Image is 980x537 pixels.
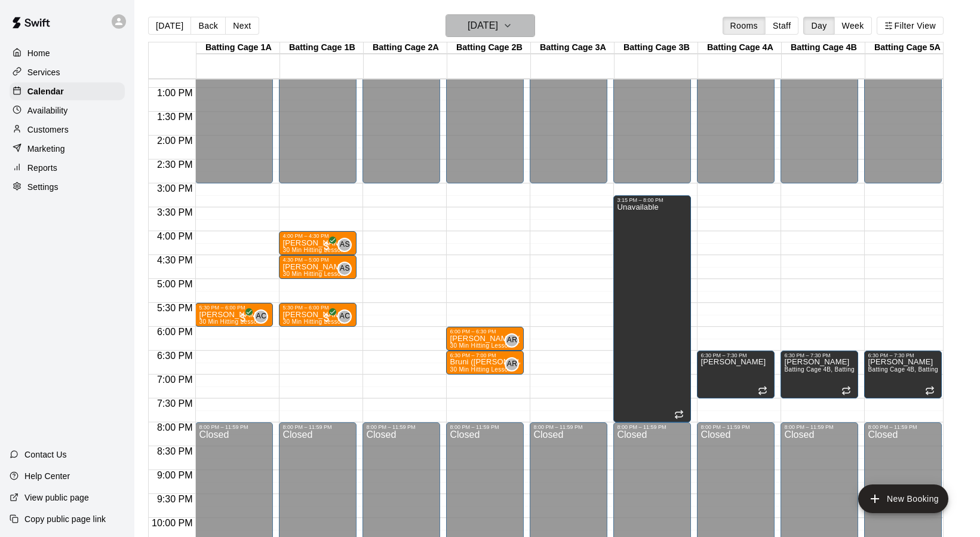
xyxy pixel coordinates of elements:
[468,17,498,34] h6: [DATE]
[154,398,196,409] span: 7:30 PM
[701,424,771,430] div: 8:00 PM – 11:59 PM
[27,181,59,193] p: Settings
[280,42,364,54] div: Batting Cage 1B
[154,112,196,122] span: 1:30 PM
[505,357,519,372] div: Aaron Reesh
[154,231,196,241] span: 4:00 PM
[10,82,125,100] a: Calendar
[282,233,353,239] div: 4:00 PM – 4:30 PM
[841,386,851,395] span: Recurring event
[10,121,125,139] a: Customers
[191,17,226,35] button: Back
[617,424,687,430] div: 8:00 PM – 11:59 PM
[613,195,691,422] div: 3:15 PM – 8:00 PM: Unavailable
[195,303,273,327] div: 5:30 PM – 6:00 PM: Ethan Hanrahan
[154,136,196,146] span: 2:00 PM
[282,318,344,325] span: 30 Min Hitting Lesson
[531,42,615,54] div: Batting Cage 3A
[154,88,196,98] span: 1:00 PM
[868,352,938,358] div: 6:30 PM – 7:30 PM
[340,263,350,275] span: AS
[723,17,766,35] button: Rooms
[450,342,511,349] span: 30 Min Hitting Lesson
[697,351,775,398] div: 6:30 PM – 7:30 PM: Meeks
[154,422,196,432] span: 8:00 PM
[864,351,942,398] div: 6:30 PM – 7:30 PM: Meeks
[507,358,517,370] span: AR
[701,352,771,358] div: 6:30 PM – 7:30 PM
[154,375,196,385] span: 7:00 PM
[225,17,259,35] button: Next
[199,318,260,325] span: 30 Min Hitting Lesson
[199,424,269,430] div: 8:00 PM – 11:59 PM
[10,159,125,177] div: Reports
[24,513,106,525] p: Copy public page link
[24,470,70,482] p: Help Center
[27,47,50,59] p: Home
[196,42,280,54] div: Batting Cage 1A
[342,262,352,276] span: Adam Sobocienski
[447,42,531,54] div: Batting Cage 2B
[154,494,196,504] span: 9:30 PM
[450,329,520,335] div: 6:00 PM – 6:30 PM
[154,327,196,337] span: 6:00 PM
[149,518,195,528] span: 10:00 PM
[321,240,333,252] span: All customers have paid
[279,303,357,327] div: 5:30 PM – 6:00 PM: Ethan Hanrahan
[509,357,519,372] span: Aaron Reesh
[282,257,353,263] div: 4:30 PM – 5:00 PM
[337,262,352,276] div: Adam Sobocienski
[782,42,865,54] div: Batting Cage 4B
[27,143,65,155] p: Marketing
[10,140,125,158] a: Marketing
[199,305,269,311] div: 5:30 PM – 6:00 PM
[10,178,125,196] div: Settings
[446,327,524,351] div: 6:00 PM – 6:30 PM: Kepler (nate pack)
[154,351,196,361] span: 6:30 PM
[27,85,64,97] p: Calendar
[450,366,511,373] span: 30 Min Hitting Lesson
[366,424,437,430] div: 8:00 PM – 11:59 PM
[10,102,125,119] a: Availability
[337,309,352,324] div: AJ Christoffer
[279,255,357,279] div: 4:30 PM – 5:00 PM: Bruns
[282,305,353,311] div: 5:30 PM – 6:00 PM
[27,66,60,78] p: Services
[505,333,519,348] div: Aaron Reesh
[877,17,944,35] button: Filter View
[364,42,447,54] div: Batting Cage 2A
[450,352,520,358] div: 6:30 PM – 7:00 PM
[342,309,352,324] span: AJ Christoffer
[321,312,333,324] span: All customers have paid
[27,162,57,174] p: Reports
[10,44,125,62] a: Home
[154,183,196,194] span: 3:00 PM
[925,386,935,395] span: Recurring event
[337,238,352,252] div: Adam Sobocienski
[154,446,196,456] span: 8:30 PM
[27,105,68,116] p: Availability
[27,124,69,136] p: Customers
[617,197,687,203] div: 3:15 PM – 8:00 PM
[615,42,698,54] div: Batting Cage 3B
[868,424,938,430] div: 8:00 PM – 11:59 PM
[446,351,524,375] div: 6:30 PM – 7:00 PM: Bruni (nate pack)
[154,279,196,289] span: 5:00 PM
[24,492,89,504] p: View public page
[342,238,352,252] span: Adam Sobocienski
[154,470,196,480] span: 9:00 PM
[698,42,782,54] div: Batting Cage 4A
[254,309,268,324] div: AJ Christoffer
[237,312,249,324] span: All customers have paid
[24,449,67,461] p: Contact Us
[10,63,125,81] a: Services
[533,424,604,430] div: 8:00 PM – 11:59 PM
[259,309,268,324] span: AJ Christoffer
[450,424,520,430] div: 8:00 PM – 11:59 PM
[858,484,948,513] button: add
[340,239,350,251] span: AS
[784,424,855,430] div: 8:00 PM – 11:59 PM
[674,410,684,419] span: Recurring event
